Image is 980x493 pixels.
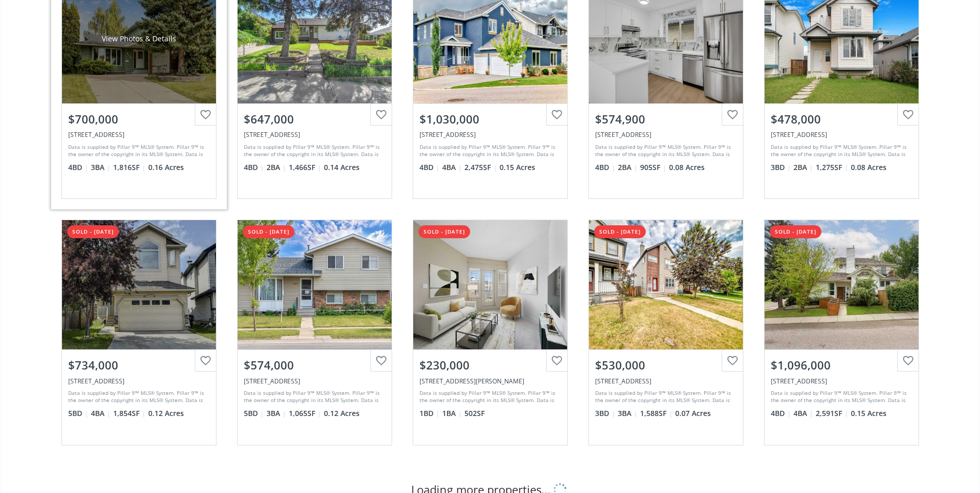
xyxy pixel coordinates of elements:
[595,377,737,386] div: 113 Copperstone Terrace SE, Calgary, AB T2Z 0J5
[794,408,813,419] span: 4 BA
[595,357,737,373] div: $530,000
[68,408,88,419] span: 5 BD
[794,162,813,173] span: 2 BA
[244,389,383,405] div: Data is supplied by Pillar 9™ MLS® System. Pillar 9™ is the owner of the copyright in its MLS® Sy...
[640,162,666,173] span: 905 SF
[618,408,637,419] span: 3 BA
[816,408,848,419] span: 2,591 SF
[68,162,88,173] span: 4 BD
[91,162,111,173] span: 3 BA
[419,162,440,173] span: 4 BD
[68,111,210,127] div: $700,000
[148,408,184,419] span: 0.12 Acres
[419,408,440,419] span: 1 BD
[675,408,711,419] span: 0.07 Acres
[771,408,791,419] span: 4 BD
[289,408,321,419] span: 1,065 SF
[464,162,497,173] span: 2,475 SF
[244,162,264,173] span: 4 BD
[595,162,615,173] span: 4 BD
[771,377,912,386] div: 380 Strathcona Drive SW, Calgary, AB T3H 1N9
[244,111,385,127] div: $647,000
[244,408,264,419] span: 5 BD
[324,408,360,419] span: 0.12 Acres
[595,130,737,139] div: 122 Sandstone Drive NW, Calgary, AB T3K 3A6
[227,209,402,455] a: sold - [DATE]$574,000[STREET_ADDRESS]Data is supplied by Pillar 9™ MLS® System. Pillar 9™ is the ...
[68,377,210,386] div: 355 West Ranch Place SW, Calgary, AB T3H 5C3
[442,408,462,419] span: 1 BA
[68,130,210,139] div: 816 Lake Ontario Drive SE, Calgary, AB T2J3J9
[68,357,210,373] div: $734,000
[289,162,321,173] span: 1,466 SF
[113,162,146,173] span: 1,816 SF
[771,143,910,159] div: Data is supplied by Pillar 9™ MLS® System. Pillar 9™ is the owner of the copyright in its MLS® Sy...
[771,111,912,127] div: $478,000
[148,162,184,173] span: 0.16 Acres
[267,162,286,173] span: 2 BA
[244,357,385,373] div: $574,000
[578,209,754,455] a: sold - [DATE]$530,000[STREET_ADDRESS]Data is supplied by Pillar 9™ MLS® System. Pillar 9™ is the ...
[419,377,561,386] div: 5605 Henwood Street SW #3301, Calgary, AB T3E 7R2
[851,408,886,419] span: 0.15 Acres
[244,377,385,386] div: 6215 Temple Drive NE, Calgary, AB T1Y 3R8
[113,408,146,419] span: 1,854 SF
[771,130,912,139] div: 50 Country Hills Drive NW, Calgary, AB T3K 4S2
[754,209,929,455] a: sold - [DATE]$1,096,000[STREET_ADDRESS]Data is supplied by Pillar 9™ MLS® System. Pillar 9™ is th...
[442,162,462,173] span: 4 BA
[68,389,207,405] div: Data is supplied by Pillar 9™ MLS® System. Pillar 9™ is the owner of the copyright in its MLS® Sy...
[771,389,910,405] div: Data is supplied by Pillar 9™ MLS® System. Pillar 9™ is the owner of the copyright in its MLS® Sy...
[324,162,360,173] span: 0.14 Acres
[244,130,385,139] div: 5016 2 Street NW, Calgary, AB T2K 0Z3
[68,143,207,159] div: Data is supplied by Pillar 9™ MLS® System. Pillar 9™ is the owner of the copyright in its MLS® Sy...
[402,209,578,455] a: sold - [DATE]$230,000[STREET_ADDRESS][PERSON_NAME]Data is supplied by Pillar 9™ MLS® System. Pill...
[464,408,485,419] span: 502 SF
[419,389,558,405] div: Data is supplied by Pillar 9™ MLS® System. Pillar 9™ is the owner of the copyright in its MLS® Sy...
[419,130,561,139] div: 35 Cougar Ridge View SW, Calgary, AB T3H 4X3
[267,408,286,419] span: 3 BA
[102,34,176,44] div: View Photos & Details
[851,162,886,173] span: 0.08 Acres
[500,162,535,173] span: 0.15 Acres
[640,408,673,419] span: 1,588 SF
[595,143,734,159] div: Data is supplied by Pillar 9™ MLS® System. Pillar 9™ is the owner of the copyright in its MLS® Sy...
[91,408,111,419] span: 4 BA
[669,162,705,173] span: 0.08 Acres
[419,357,561,373] div: $230,000
[595,408,615,419] span: 3 BD
[771,357,912,373] div: $1,096,000
[816,162,848,173] span: 1,275 SF
[618,162,637,173] span: 2 BA
[771,162,791,173] span: 3 BD
[51,209,227,455] a: sold - [DATE]$734,000[STREET_ADDRESS]Data is supplied by Pillar 9™ MLS® System. Pillar 9™ is the ...
[419,111,561,127] div: $1,030,000
[419,143,558,159] div: Data is supplied by Pillar 9™ MLS® System. Pillar 9™ is the owner of the copyright in its MLS® Sy...
[595,111,737,127] div: $574,900
[595,389,734,405] div: Data is supplied by Pillar 9™ MLS® System. Pillar 9™ is the owner of the copyright in its MLS® Sy...
[244,143,383,159] div: Data is supplied by Pillar 9™ MLS® System. Pillar 9™ is the owner of the copyright in its MLS® Sy...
